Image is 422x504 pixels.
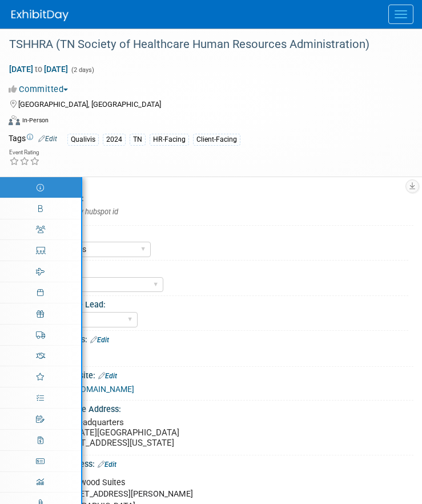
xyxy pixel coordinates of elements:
[193,134,240,146] div: Client-Facing
[18,100,161,109] span: [GEOGRAPHIC_DATA], [GEOGRAPHIC_DATA]
[90,336,109,344] a: Edit
[9,114,399,131] div: Event Format
[22,116,49,125] div: In-Person
[130,134,146,146] div: TN
[67,134,99,146] div: Qualivis
[40,190,413,204] div: HubSpot ID:
[40,367,413,382] div: Event Website:
[33,65,44,74] span: to
[70,66,94,74] span: (2 days)
[40,401,413,415] div: Event Venue Address:
[40,331,413,346] div: Competitors:
[54,385,134,394] a: [URL][DOMAIN_NAME]
[9,133,57,146] td: Tags
[53,417,401,448] pre: THA Headquarters [US_STATE][GEOGRAPHIC_DATA] [STREET_ADDRESS][US_STATE]
[388,5,413,24] button: Menu
[38,135,57,143] a: Edit
[53,207,118,216] span: Specify hubspot id
[9,83,73,95] button: Committed
[40,455,413,470] div: Hotel Address:
[98,461,116,469] a: Edit
[41,261,408,275] div: Audience:
[41,296,408,310] div: Conference Lead:
[5,34,399,55] div: TSHHRA (TN Society of Healthcare Human Resources Administration)
[9,150,40,155] div: Event Rating
[9,64,69,74] span: [DATE] [DATE]
[98,372,117,380] a: Edit
[41,226,408,240] div: Brand:
[150,134,189,146] div: HR-Facing
[103,134,126,146] div: 2024
[11,10,69,21] img: ExhibitDay
[9,115,20,125] img: Format-Inperson.png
